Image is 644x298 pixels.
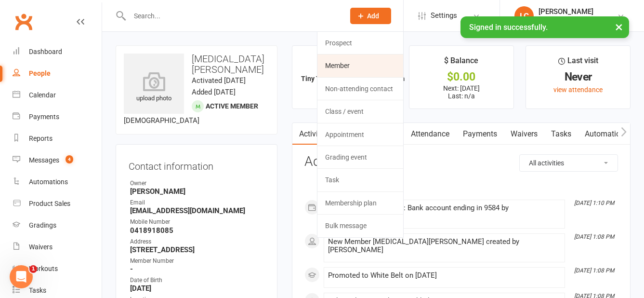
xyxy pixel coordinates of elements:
strong: [STREET_ADDRESS] [130,245,264,254]
span: Active member [206,102,258,110]
div: Date of Birth [130,276,264,285]
i: [DATE] 1:08 PM [574,267,614,274]
i: [DATE] 1:10 PM [574,200,614,206]
a: Payments [13,106,102,128]
a: Prospect [317,32,403,54]
a: Tasks [544,123,578,145]
time: Activated [DATE] [192,76,246,85]
div: [PERSON_NAME] [539,16,593,25]
div: Member Number [130,257,264,266]
div: New Member [MEDICAL_DATA][PERSON_NAME] created by [PERSON_NAME] [328,238,561,254]
div: Email [130,198,264,207]
a: Clubworx [12,10,36,34]
li: This Month [304,184,618,200]
i: [DATE] 1:08 PM [574,233,614,240]
span: Settings [431,5,457,27]
div: Gradings [29,221,56,229]
div: Address [130,237,264,246]
div: Never [535,72,621,82]
a: Gradings [13,215,102,236]
a: Messages 4 [13,149,102,171]
span: Add [367,12,379,20]
div: Waivers [29,243,53,251]
a: Appointment [317,123,403,146]
strong: [EMAIL_ADDRESS][DOMAIN_NAME] [130,206,264,215]
a: Bulk message [317,215,403,237]
a: Membership plan [317,192,403,214]
a: People [13,63,102,84]
a: Calendar [13,84,102,106]
div: Dashboard [29,48,62,55]
p: Next: [DATE] Last: n/a [418,84,505,100]
span: Signed in successfully. [469,23,548,32]
div: Automations [29,178,68,186]
div: Promoted to White Belt on [DATE] [328,271,561,280]
div: Product Sales [29,200,70,207]
strong: [DATE] [130,284,264,293]
time: Added [DATE] [192,88,236,96]
div: Payments [29,113,59,121]
span: 4 [66,155,73,163]
button: Add [350,8,391,24]
div: Payment method added: Bank account ending in 9584 by [PERSON_NAME] [328,204,561,220]
div: $ Balance [444,54,478,72]
div: People [29,69,51,77]
div: Last visit [558,54,598,72]
div: LC [514,6,534,26]
a: Automations [578,123,635,145]
a: Waivers [13,236,102,258]
a: Product Sales [13,193,102,215]
a: Reports [13,128,102,149]
a: Automations [13,171,102,193]
div: Messages [29,156,59,164]
a: Attendance [404,123,456,145]
div: Calendar [29,91,56,99]
div: Mobile Number [130,217,264,227]
a: Waivers [504,123,544,145]
a: Activity [292,123,331,145]
a: Member [317,54,403,77]
strong: Tiny Tigers [DATE] 6pm to 6.45pm [301,75,405,82]
strong: 0418918085 [130,226,264,235]
h3: [MEDICAL_DATA][PERSON_NAME] [124,54,269,75]
a: Grading event [317,146,403,168]
i: ✓ [316,56,323,66]
strong: [PERSON_NAME] [130,187,264,196]
div: $0.00 [418,72,505,82]
a: Workouts [13,258,102,280]
strong: - [130,265,264,273]
a: Dashboard [13,41,102,63]
button: × [610,16,628,37]
div: Workouts [29,265,58,272]
div: Reports [29,135,53,142]
span: 1 [29,265,37,273]
a: Payments [456,123,504,145]
a: Class / event [317,100,403,122]
span: [DEMOGRAPHIC_DATA] [124,116,199,125]
div: Memberships [316,54,373,72]
h3: Contact information [129,157,264,172]
h3: Activity [304,154,618,169]
a: view attendance [553,86,603,94]
input: Search... [127,9,338,23]
a: Task [317,169,403,191]
div: [PERSON_NAME] [539,7,593,16]
div: Owner [130,179,264,188]
iframe: Intercom live chat [10,265,33,288]
a: Non-attending contact [317,78,403,100]
div: Tasks [29,286,46,294]
div: upload photo [124,72,184,104]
